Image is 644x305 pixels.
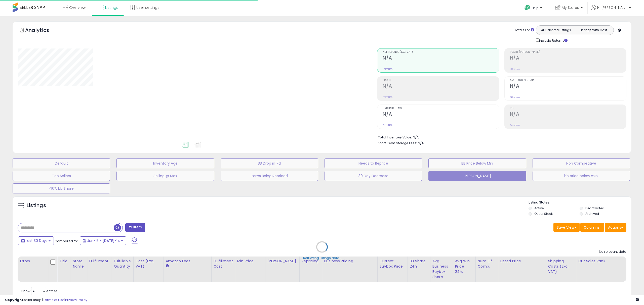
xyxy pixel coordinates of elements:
button: <10% bb Share [13,183,110,193]
small: Prev: N/A [383,95,392,98]
strong: Copyright [5,297,23,302]
h2: N/A [510,55,626,62]
div: Include Returns [532,37,574,43]
li: N/A [378,134,623,140]
span: Avg. Buybox Share [510,79,626,82]
h2: N/A [383,83,499,90]
a: Hi [PERSON_NAME] [591,5,631,16]
button: bb price below min. [533,171,630,181]
h2: N/A [383,55,499,62]
button: Listings With Cost [575,27,612,33]
small: Prev: N/A [510,95,520,98]
button: [PERSON_NAME] [428,171,526,181]
button: Default [13,158,110,168]
span: Net Revenue (Exc. VAT) [383,51,499,54]
h2: N/A [510,83,626,90]
i: Get Help [524,5,531,11]
div: Totals For [514,28,534,33]
h5: Analytics [25,27,59,35]
span: N/A [418,141,424,145]
small: Prev: N/A [383,124,392,127]
span: Listings [105,5,118,10]
small: Prev: N/A [510,67,520,70]
span: Profit [PERSON_NAME] [510,51,626,54]
span: Hi [PERSON_NAME] [597,5,627,10]
button: Items Being Repriced [221,171,318,181]
button: 30 Day Decrease [325,171,422,181]
button: Top Sellers [13,171,110,181]
h2: N/A [383,111,499,118]
span: ROI [510,107,626,110]
small: Prev: N/A [383,67,392,70]
button: Non Competitive [533,158,630,168]
b: Total Inventory Value: [378,135,412,139]
span: Profit [383,79,499,82]
b: Short Term Storage Fees: [378,141,417,145]
button: BB Drop in 7d [221,158,318,168]
span: Ordered Items [383,107,499,110]
span: My Stores [562,5,579,10]
span: Overview [69,5,86,10]
h2: N/A [510,111,626,118]
div: seller snap | | [5,298,87,302]
button: All Selected Listings [537,27,575,33]
button: BB Price Below Min [428,158,526,168]
small: Prev: N/A [510,124,520,127]
button: Inventory Age [116,158,214,168]
button: Needs to Reprice [325,158,422,168]
div: Retrieving listings data.. [303,256,341,260]
a: Help [520,1,547,16]
button: Selling @ Max [116,171,214,181]
span: Help [532,6,539,10]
